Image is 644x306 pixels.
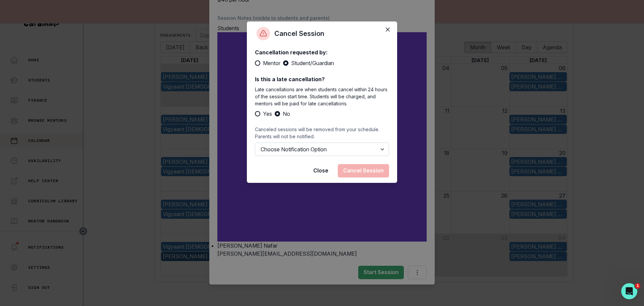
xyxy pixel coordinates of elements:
span: Yes [263,110,272,118]
span: Mentor [263,59,280,67]
p: Cancel Session [274,29,324,39]
button: Close [308,164,334,177]
p: Is this a late cancellation? [255,75,389,83]
p: Late cancellations are when students cancel within 24 hours of the session start time. Students w... [255,86,389,107]
iframe: Intercom live chat [621,283,637,299]
button: Cancel Session [338,164,389,177]
p: Cancellation requested by: [255,48,389,56]
span: Student/Guardian [291,59,334,67]
span: No [283,110,290,118]
span: 1 [635,283,640,289]
p: Canceled sessions will be removed from your schedule. Parents will not be notified. [255,126,389,140]
button: Close [382,24,393,35]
